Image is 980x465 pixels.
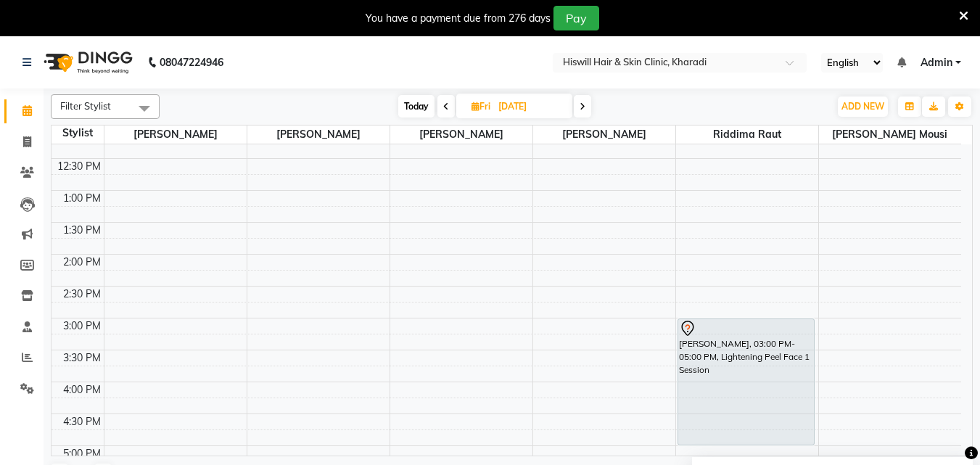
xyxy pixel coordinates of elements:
img: logo [37,42,136,83]
div: You have a payment due from 276 days [366,11,551,26]
span: Fri [468,101,494,112]
span: riddima raut [676,125,818,144]
div: 5:00 PM [60,446,104,461]
span: [PERSON_NAME] mousi [819,125,962,144]
input: 2025-09-05 [494,96,567,118]
div: [PERSON_NAME], 03:00 PM-05:00 PM, Lightening Peel Face 1 Session [678,319,814,445]
span: Today [398,95,435,118]
span: [PERSON_NAME] [247,125,390,144]
button: ADD NEW [838,96,888,117]
span: Filter Stylist [60,100,111,112]
div: 2:30 PM [60,287,104,302]
div: 3:00 PM [60,318,104,334]
span: ADD NEW [841,101,884,112]
b: 08047224946 [160,42,223,83]
div: 2:00 PM [60,255,104,270]
div: 4:30 PM [60,414,104,429]
div: 12:30 PM [54,159,104,174]
div: 3:30 PM [60,350,104,366]
button: Pay [553,6,599,30]
div: 1:00 PM [60,191,104,206]
span: [PERSON_NAME] [390,125,532,144]
span: [PERSON_NAME] [533,125,675,144]
span: [PERSON_NAME] [104,125,247,144]
span: Admin [921,55,952,70]
div: 4:00 PM [60,382,104,398]
div: 1:30 PM [60,223,104,238]
div: Stylist [52,125,104,141]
